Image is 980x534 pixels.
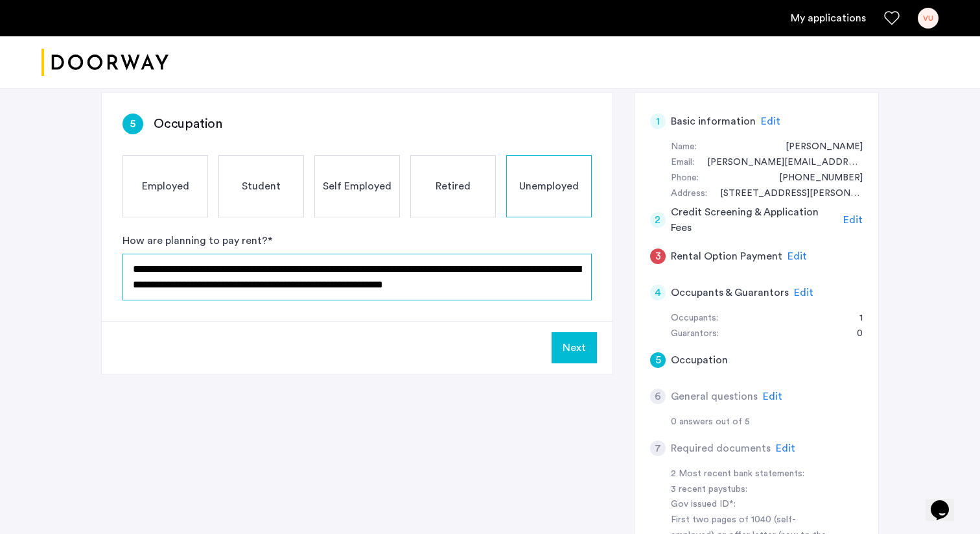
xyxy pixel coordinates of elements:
h5: Basic information [671,114,756,129]
div: +12065738636 [766,171,863,186]
a: Cazamio logo [41,38,169,87]
div: viresh.rajiv.umbre@gmail.com [694,155,863,171]
div: 2 [650,212,666,228]
div: Occupants: [671,311,718,326]
div: 6 [650,389,666,404]
div: 1 [650,114,666,129]
img: logo [41,38,169,87]
div: Phone: [671,171,699,186]
span: Edit [763,391,782,402]
h5: Occupants & Guarantors [671,285,789,300]
h5: Occupation [671,352,728,368]
div: 3 recent paystubs: [671,482,834,498]
div: 5 [650,352,666,368]
div: 7 [650,441,666,456]
div: 45 Beekman St, #Apt 2N [707,186,863,202]
div: 0 [844,326,863,342]
div: VU [918,8,939,29]
div: Gov issued ID*: [671,497,834,513]
a: My application [791,10,866,26]
span: Edit [794,287,813,298]
h5: Required documents [671,441,771,456]
span: Student [242,178,281,194]
iframe: chat widget [926,482,967,521]
a: Favorites [884,10,900,26]
div: 4 [650,285,666,300]
span: Employed [142,178,189,194]
h3: Occupation [154,115,222,133]
div: 3 [650,249,666,264]
div: 5 [122,114,143,134]
div: 2 Most recent bank statements: [671,467,834,482]
span: Edit [761,116,780,127]
span: Edit [843,215,863,225]
span: Retired [436,178,471,194]
h5: General questions [671,389,758,404]
div: Email: [671,155,694,171]
div: Viresh Umbre [773,140,863,155]
label: How are planning to pay rent? * [122,233,272,249]
span: Unemployed [519,178,579,194]
div: Address: [671,186,707,202]
span: Edit [776,443,795,454]
div: Guarantors: [671,326,719,342]
span: Edit [787,251,807,261]
button: Next [552,332,597,363]
h5: Rental Option Payment [671,249,782,264]
div: 0 answers out of 5 [671,415,863,430]
div: 1 [846,311,863,326]
h5: Credit Screening & Application Fees [671,204,839,236]
div: Name: [671,140,697,155]
span: Self Employed [323,178,391,194]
